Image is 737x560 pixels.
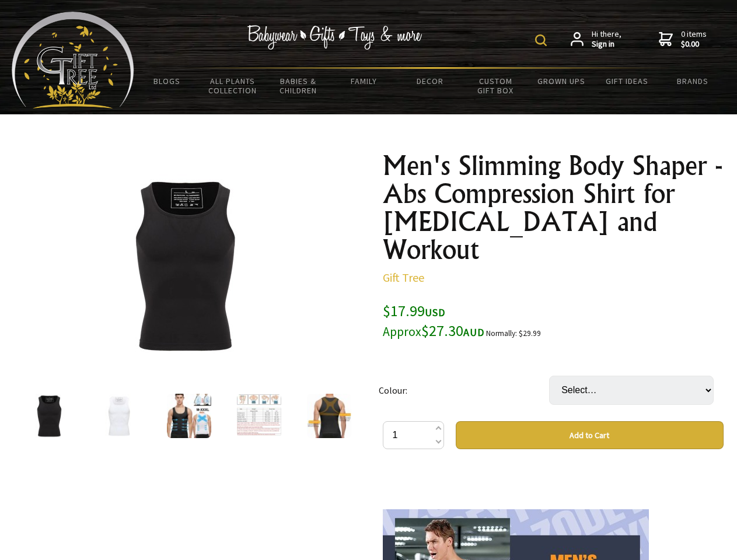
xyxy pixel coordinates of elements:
img: Babywear - Gifts - Toys & more [247,25,422,50]
a: All Plants Collection [200,69,266,103]
strong: Sign in [592,39,621,50]
img: Men's Slimming Body Shaper - Abs Compression Shirt for Gynecomastia and Workout [167,394,211,438]
span: $17.99 $27.30 [383,301,484,340]
button: Add to Cart [456,421,724,449]
a: Grown Ups [528,69,594,93]
strong: $0.00 [681,39,707,50]
span: 0 items [681,29,707,50]
img: product search [535,34,547,46]
img: Men's Slimming Body Shaper - Abs Compression Shirt for Gynecomastia and Workout [237,394,281,438]
span: Hi there, [592,29,621,50]
a: Babies & Children [266,69,331,103]
a: Family [331,69,397,93]
a: Gift Tree [383,270,424,285]
img: Men's Slimming Body Shaper - Abs Compression Shirt for Gynecomastia and Workout [93,174,275,356]
span: AUD [463,325,484,339]
img: Men's Slimming Body Shaper - Abs Compression Shirt for Gynecomastia and Workout [307,394,351,438]
small: Approx [383,324,421,339]
a: Gift Ideas [594,69,660,93]
a: Brands [660,69,726,93]
a: Custom Gift Box [463,69,529,103]
a: BLOGS [134,69,200,93]
h1: Men's Slimming Body Shaper - Abs Compression Shirt for [MEDICAL_DATA] and Workout [383,152,724,264]
span: USD [425,306,445,319]
a: Decor [397,69,463,93]
a: Hi there,Sign in [571,29,621,50]
img: Men's Slimming Body Shaper - Abs Compression Shirt for Gynecomastia and Workout [97,394,141,438]
a: 0 items$0.00 [659,29,707,50]
td: Colour: [379,359,549,421]
small: Normally: $29.99 [486,328,541,338]
img: Men's Slimming Body Shaper - Abs Compression Shirt for Gynecomastia and Workout [27,394,71,438]
img: Babyware - Gifts - Toys and more... [12,12,134,108]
